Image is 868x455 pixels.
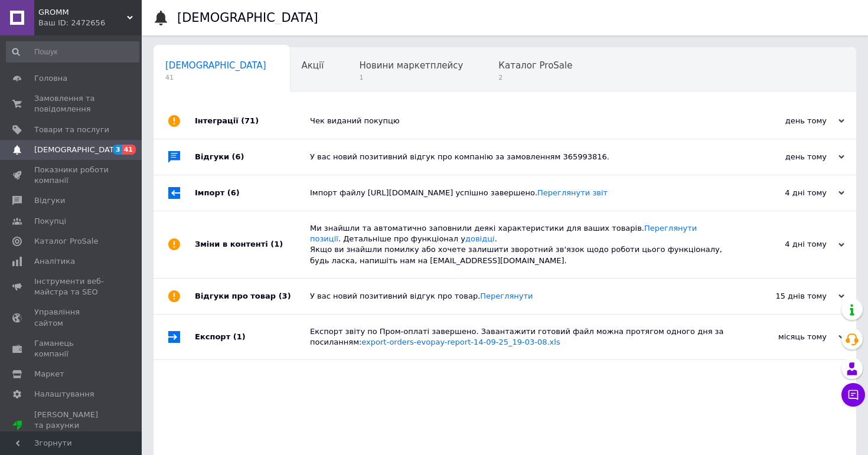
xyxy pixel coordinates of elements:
[498,73,572,82] span: 2
[34,165,109,186] span: Показники роботи компанії
[465,234,495,243] a: довідці
[302,60,324,71] span: Акції
[177,11,318,25] h1: [DEMOGRAPHIC_DATA]
[195,211,310,278] div: Зміни в контенті
[310,116,726,126] div: Чек виданий покупцю
[195,279,310,314] div: Відгуки про товар
[279,292,291,300] span: (3)
[726,291,844,302] div: 15 днів тому
[38,18,142,28] div: Ваш ID: 2472656
[34,369,64,379] span: Маркет
[34,195,65,206] span: Відгуки
[270,240,283,248] span: (1)
[726,116,844,126] div: день тому
[34,125,109,135] span: Товари та послуги
[34,389,94,400] span: Налаштування
[233,332,246,341] span: (1)
[34,93,109,114] span: Замовлення та повідомлення
[726,152,844,162] div: день тому
[34,216,66,227] span: Покупці
[232,152,244,161] span: (6)
[34,276,109,297] span: Інструменти веб-майстра та SEO
[195,315,310,359] div: Експорт
[34,338,109,359] span: Гаманець компанії
[310,326,726,348] div: Експорт звіту по Пром-оплаті завершено. Завантажити готовий файл можна протягом одного дня за пос...
[195,103,310,139] div: Інтеграції
[165,60,266,71] span: [DEMOGRAPHIC_DATA]
[38,7,127,18] span: GROMM
[726,188,844,198] div: 4 дні тому
[34,145,122,155] span: [DEMOGRAPHIC_DATA]
[310,291,726,302] div: У вас новий позитивний відгук про товар.
[34,410,109,442] span: [PERSON_NAME] та рахунки
[34,236,98,247] span: Каталог ProSale
[195,139,310,175] div: Відгуки
[480,292,533,300] a: Переглянути
[34,73,67,84] span: Головна
[34,307,109,328] span: Управління сайтом
[359,60,463,71] span: Новини маркетплейсу
[122,145,136,155] span: 41
[6,41,139,63] input: Пошук
[34,431,109,441] div: Prom топ
[726,332,844,342] div: місяць тому
[498,60,572,71] span: Каталог ProSale
[537,188,608,197] a: Переглянути звіт
[34,256,75,267] span: Аналітика
[359,73,463,82] span: 1
[310,188,726,198] div: Імпорт файлу [URL][DOMAIN_NAME] успішно завершено.
[165,73,266,82] span: 41
[361,338,560,346] a: export-orders-evopay-report-14-09-25_19-03-08.xls
[841,383,865,407] button: Чат з покупцем
[113,145,122,155] span: 3
[241,116,259,125] span: (71)
[310,152,726,162] div: У вас новий позитивний відгук про компанію за замовленням 365993816.
[195,175,310,211] div: Імпорт
[227,188,240,197] span: (6)
[310,223,726,266] div: Ми знайшли та автоматично заповнили деякі характеристики для ваших товарів. . Детальніше про функ...
[726,239,844,250] div: 4 дні тому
